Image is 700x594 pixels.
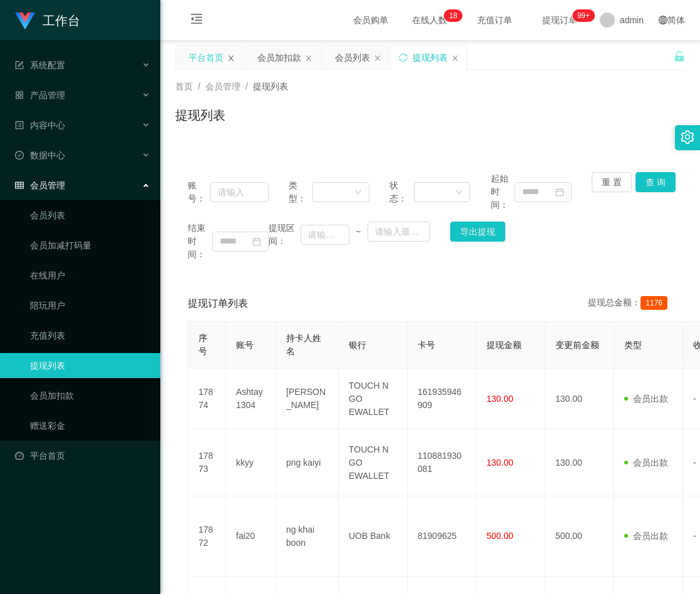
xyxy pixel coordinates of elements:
i: 图标: close [374,54,381,62]
span: 提现列表 [253,81,288,91]
span: 在线人数 [406,16,453,24]
p: 8 [453,9,458,22]
td: fai20 [226,496,276,576]
span: 类型： [289,179,312,205]
i: 图标: menu-fold [175,1,218,41]
span: 产品管理 [15,90,65,100]
span: 起始时间： [491,172,515,212]
span: / [198,81,200,91]
button: 重 置 [592,172,632,192]
td: 161935946909 [408,369,476,429]
td: 81909625 [408,496,476,576]
span: 130.00 [486,394,513,404]
span: 会员管理 [15,180,65,190]
span: 持卡人姓名 [286,333,321,356]
i: 图标: profile [15,121,24,130]
span: 账号： [188,179,210,205]
i: 图标: unlock [674,51,685,62]
i: 图标: close [305,54,312,62]
i: 图标: calendar [252,237,261,246]
span: 卡号 [418,340,435,350]
span: - [693,394,696,404]
i: 图标: global [659,16,667,24]
td: 17874 [188,369,226,429]
i: 图标: calendar [555,188,564,197]
i: 图标: down [354,188,362,197]
sup: 18 [444,9,462,22]
a: 在线用户 [30,263,150,288]
td: 130.00 [545,429,614,496]
i: 图标: setting [681,130,694,144]
span: 会员出款 [624,531,668,541]
span: 首页 [175,81,193,91]
a: 充值列表 [30,323,150,348]
a: 会员加减打码量 [30,233,150,258]
td: kkyy [226,429,276,496]
div: 会员加扣款 [257,46,301,69]
span: 提现金额 [486,340,522,350]
td: png kaiyi [276,429,339,496]
input: 请输入最大值为 [368,222,430,242]
i: 图标: close [227,54,235,62]
button: 查 询 [636,172,676,192]
span: 状态： [389,179,413,205]
span: - [693,458,696,468]
span: - [693,531,696,541]
span: 结束时间： [188,222,212,261]
i: 图标: table [15,181,24,190]
td: 130.00 [545,369,614,429]
span: 130.00 [486,458,513,468]
span: 会员管理 [205,81,240,91]
a: 会员加扣款 [30,383,150,408]
td: TOUCH N GO EWALLET [339,429,408,496]
h1: 提现列表 [175,106,225,125]
td: 110881930081 [408,429,476,496]
span: 账号 [236,340,254,350]
td: [PERSON_NAME] [276,369,339,429]
span: 内容中心 [15,120,65,130]
i: 图标: down [455,188,463,197]
a: 赠送彩金 [30,413,150,438]
span: / [245,81,248,91]
span: 500.00 [486,531,513,541]
i: 图标: check-circle-o [15,151,24,160]
a: 提现列表 [30,353,150,378]
div: 平台首页 [188,46,224,69]
a: 图标: dashboard平台首页 [15,443,150,468]
span: 提现区间： [269,222,301,248]
span: 提现订单 [536,16,584,24]
button: 导出提现 [450,222,505,242]
span: 会员出款 [624,394,668,404]
td: Ashtay1304 [226,369,276,429]
span: 会员出款 [624,458,668,468]
span: 类型 [624,340,642,350]
i: 图标: appstore-o [15,91,24,100]
td: 17872 [188,496,226,576]
a: 陪玩用户 [30,293,150,318]
p: 1 [449,9,453,22]
span: 银行 [349,340,366,350]
td: UOB Bank [339,496,408,576]
input: 请输入 [210,182,269,202]
span: 系统配置 [15,60,65,70]
span: 提现订单列表 [188,296,248,311]
h1: 工作台 [43,1,80,41]
a: 工作台 [15,15,80,25]
span: 充值订单 [471,16,518,24]
i: 图标: sync [399,53,408,62]
a: 会员列表 [30,203,150,228]
img: logo.9652507e.png [15,13,35,30]
div: 提现列表 [413,46,448,69]
td: ng khai boon [276,496,339,576]
sup: 979 [572,9,595,22]
td: 500.00 [545,496,614,576]
span: 1176 [641,296,667,310]
input: 请输入最小值为 [301,225,349,245]
div: 提现总金额： [588,296,672,311]
td: TOUCH N GO EWALLET [339,369,408,429]
div: 会员列表 [335,46,370,69]
i: 图标: form [15,61,24,69]
span: 序号 [198,333,207,356]
td: 17873 [188,429,226,496]
span: 变更前金额 [555,340,599,350]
